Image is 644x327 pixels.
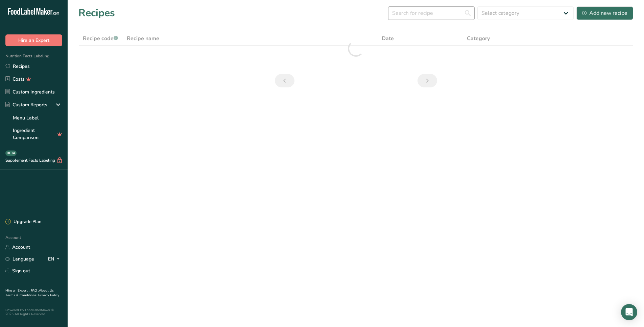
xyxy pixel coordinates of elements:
h1: Recipes [78,5,115,21]
a: Language [5,253,34,265]
button: Add new recipe [576,6,633,20]
div: EN [48,255,62,263]
div: Custom Reports [5,101,47,108]
a: Privacy Policy [38,293,59,298]
a: FAQ . [31,288,39,293]
div: Add new recipe [582,9,627,17]
a: About Us . [5,288,54,298]
a: Terms & Conditions . [6,293,38,298]
a: Previous page [275,74,294,87]
button: Hire an Expert [5,34,62,46]
div: Powered By FoodLabelMaker © 2025 All Rights Reserved [5,308,62,316]
div: BETA [5,151,17,156]
div: Upgrade Plan [5,219,41,225]
a: Next page [418,74,437,87]
input: Search for recipe [388,6,475,20]
div: Open Intercom Messenger [621,304,637,320]
a: Hire an Expert . [5,288,29,293]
